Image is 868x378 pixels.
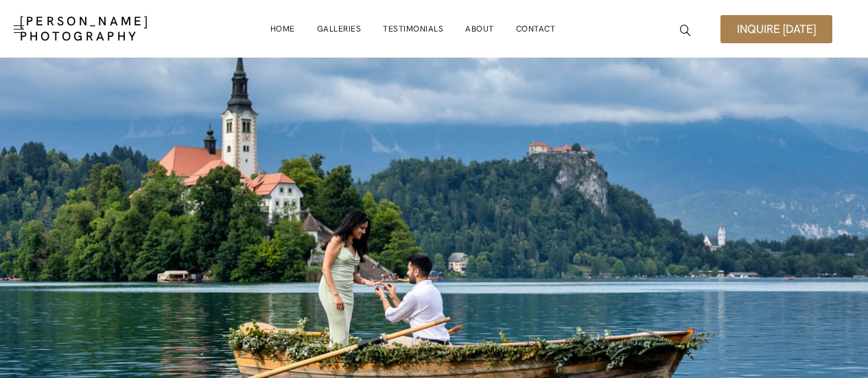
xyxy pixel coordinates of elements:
[317,15,362,43] a: Galleries
[20,14,171,44] a: [PERSON_NAME] Photography
[465,15,494,43] a: About
[383,15,443,43] a: Testimonials
[516,15,556,43] a: Contact
[737,23,816,35] span: Inquire [DATE]
[720,15,832,43] a: Inquire [DATE]
[270,15,295,43] a: Home
[673,18,698,43] a: icon-magnifying-glass34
